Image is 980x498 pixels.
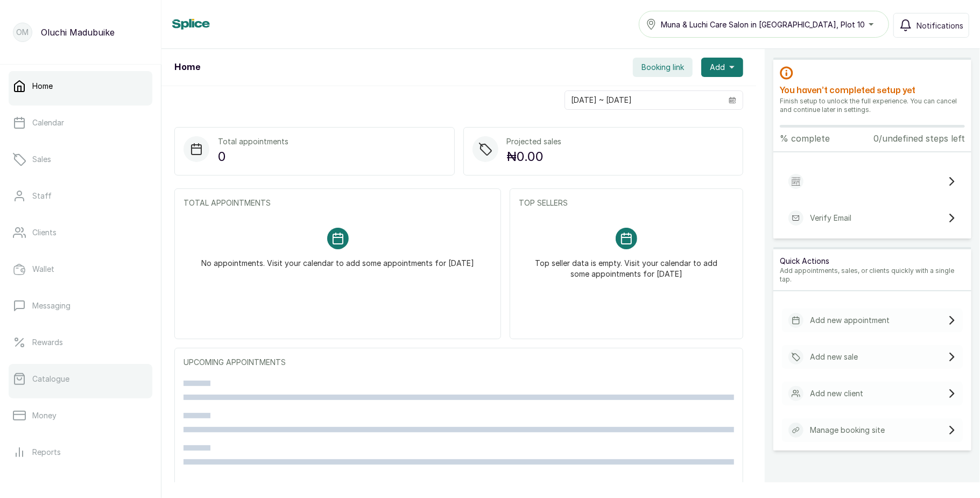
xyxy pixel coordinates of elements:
a: Clients [9,218,152,248]
a: Wallet [9,254,152,284]
span: Add [710,62,725,73]
p: Add new appointment [810,315,890,326]
p: Total appointments [218,136,288,147]
p: Projected sales [507,136,562,147]
p: Sales [32,154,51,165]
a: Rewards [9,327,152,357]
a: Sales [9,144,152,174]
a: Messaging [9,291,152,321]
p: Messaging [32,300,70,311]
a: Catalogue [9,364,152,394]
button: Muna & Luchi Care Salon in [GEOGRAPHIC_DATA], Plot 10 [639,11,889,38]
p: % complete [780,132,830,145]
a: Home [9,71,152,101]
p: Reports [32,447,61,458]
p: Catalogue [32,374,69,384]
input: Select date [565,91,722,109]
a: Reports [9,437,152,467]
button: Booking link [633,58,693,77]
p: Manage booking site [810,425,885,436]
p: Home [32,81,53,92]
span: Notifications [916,20,963,31]
p: Money [32,410,57,421]
p: Verify Email [810,213,851,223]
p: TOTAL APPOINTMENTS [184,198,492,208]
a: Calendar [9,108,152,138]
h1: Home [174,61,200,74]
p: TOP SELLERS [519,198,734,208]
p: 0 [218,147,288,166]
p: ₦0.00 [507,147,562,166]
span: Muna & Luchi Care Salon in [GEOGRAPHIC_DATA], Plot 10 [661,19,865,30]
p: Top seller data is empty. Visit your calendar to add some appointments for [DATE] [532,249,721,279]
p: Finish setup to unlock the full experience. You can cancel and continue later in settings. [780,97,965,114]
p: Clients [32,227,57,238]
p: UPCOMING APPOINTMENTS [184,357,734,368]
p: Staff [32,191,52,201]
p: Calendar [32,117,64,128]
p: Add appointments, sales, or clients quickly with a single tap. [780,266,965,284]
button: Add [701,58,743,77]
a: Staff [9,181,152,211]
p: Wallet [32,264,54,275]
span: Booking link [641,62,684,73]
p: Rewards [32,337,63,348]
p: Oluchi Madubuike [41,26,115,39]
svg: calendar [729,96,736,104]
p: Quick Actions [780,256,965,266]
p: Add new sale [810,352,858,362]
p: No appointments. Visit your calendar to add some appointments for [DATE] [201,249,474,269]
p: 0/undefined steps left [873,132,965,145]
p: OM [17,27,29,38]
p: Add new client [810,388,863,399]
button: Notifications [893,13,969,38]
h2: You haven’t completed setup yet [780,84,965,97]
a: Money [9,401,152,431]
